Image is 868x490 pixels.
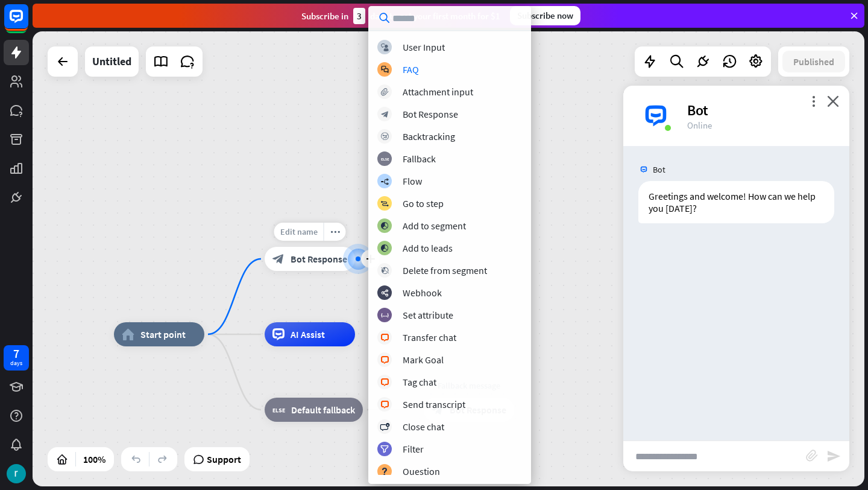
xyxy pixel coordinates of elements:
i: block_close_chat [380,423,389,431]
div: Bot Response [403,108,458,120]
div: Fallback [403,153,436,165]
i: block_add_to_segment [380,222,389,230]
span: Support [207,450,241,469]
i: block_fallback [381,155,389,163]
div: Webhook [403,287,442,299]
div: Bot [687,101,835,119]
div: User Input [403,41,445,53]
div: Attachment input [403,86,473,98]
span: Bot Response [291,253,347,265]
div: Filter [403,443,424,455]
i: more_horiz [330,227,340,237]
div: days [10,359,22,367]
div: Go to step [403,197,444,209]
button: Published [782,51,845,72]
i: block_bot_response [272,253,285,265]
i: block_set_attribute [381,311,389,319]
i: block_faq [381,66,389,74]
i: block_livechat [380,401,389,409]
div: Flow [403,175,422,187]
div: Send transcript [403,398,465,410]
i: block_livechat [380,356,389,364]
span: AI Assist [291,328,325,340]
div: Mark Goal [403,354,444,366]
i: block_livechat [380,378,389,386]
div: 100% [80,450,109,469]
div: 7 [13,348,19,359]
button: Open LiveChat chat widget [10,5,46,41]
span: Bot [653,164,665,175]
div: Set attribute [403,309,453,321]
i: block_attachment [381,88,389,96]
i: send [826,449,841,463]
i: filter [380,445,389,453]
span: Default fallback [291,404,355,416]
i: block_attachment [806,450,818,462]
a: 7 days [4,345,29,371]
span: Start point [140,328,186,340]
span: Edit name [280,226,318,237]
div: 3 [353,8,365,24]
div: Tag chat [403,376,436,388]
i: block_livechat [380,334,389,342]
div: Backtracking [403,130,455,142]
div: Subscribe now [510,6,580,25]
div: Greetings and welcome! How can we help you [DATE]? [638,181,834,223]
i: block_backtracking [381,133,389,141]
i: block_bot_response [381,110,389,118]
i: block_goto [380,200,389,208]
i: webhooks [381,289,389,297]
i: home_2 [122,328,134,340]
i: builder_tree [380,177,389,185]
i: block_fallback [272,404,285,416]
i: block_delete_from_segment [381,267,389,275]
div: Transfer chat [403,331,456,343]
div: Add to segment [403,220,466,232]
div: Untitled [92,46,131,77]
i: block_user_input [381,43,389,51]
i: block_add_to_segment [380,244,389,252]
div: Delete from segment [403,264,487,276]
i: close [827,95,839,107]
div: Close chat [403,421,444,433]
div: Subscribe in days to get your first month for $1 [301,8,500,24]
i: block_question [381,468,388,476]
i: more_vert [808,95,819,107]
div: Online [687,119,835,131]
div: Add to leads [403,242,453,254]
i: plus [366,255,375,263]
div: FAQ [403,63,419,75]
div: Question [403,465,440,477]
